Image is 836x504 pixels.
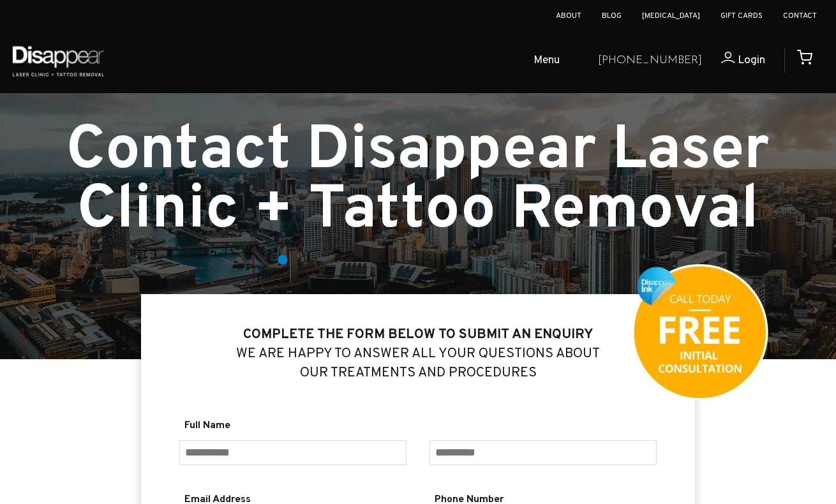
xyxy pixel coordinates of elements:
[116,41,588,82] ul: Open Mobile Menu
[642,11,700,21] a: [MEDICAL_DATA]
[10,122,826,241] h1: Contact Disappear Laser Clinic + Tattoo Removal
[236,326,600,382] big: We are happy to answer all your questions about our treatments and Procedures
[702,52,765,70] a: Login
[10,38,107,84] img: Disappear - Laser Clinic and Tattoo Removal Services in Sydney, Australia
[243,326,593,343] strong: Complete the form below to submit an enquiry
[598,52,702,70] a: [PHONE_NUMBER]
[720,11,763,21] a: Gift Cards
[738,53,765,68] span: Login
[602,11,622,21] a: Blog
[179,417,407,435] span: Full Name
[489,41,588,82] a: Menu
[783,11,817,21] a: Contact
[556,11,581,21] a: About
[534,52,560,70] span: Menu
[631,263,769,401] img: Free consultation badge
[179,440,407,465] input: Full Name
